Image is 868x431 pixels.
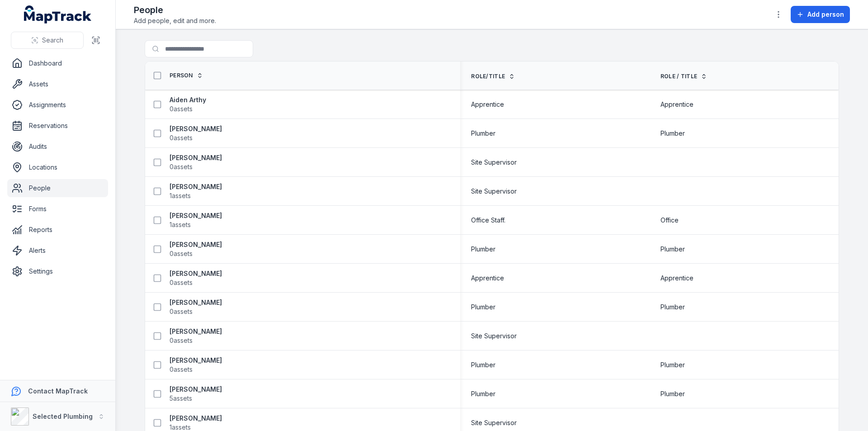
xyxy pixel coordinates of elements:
[7,54,108,72] a: Dashboard
[170,72,193,79] span: Person
[660,129,685,138] span: Plumber
[170,95,206,114] a: Aiden Arthy0assets
[7,158,108,176] a: Locations
[660,216,679,225] span: Office
[170,211,222,229] a: [PERSON_NAME]1assets
[170,124,222,133] strong: [PERSON_NAME]
[807,10,844,19] span: Add person
[33,412,93,420] strong: Selected Plumbing
[471,245,495,254] span: Plumber
[471,303,495,312] span: Plumber
[7,221,108,239] a: Reports
[7,137,108,156] a: Audits
[170,240,222,258] a: [PERSON_NAME]0assets
[11,32,84,49] button: Search
[170,336,193,345] span: 0 assets
[170,104,193,114] span: 0 assets
[170,153,222,162] strong: [PERSON_NAME]
[471,274,504,283] span: Apprentice
[170,182,222,200] a: [PERSON_NAME]1assets
[471,73,515,80] a: Role/Title
[471,73,505,80] span: Role/Title
[170,269,222,287] a: [PERSON_NAME]0assets
[170,249,193,258] span: 0 assets
[471,187,517,196] span: Site Supervisor
[7,262,108,280] a: Settings
[24,5,92,24] a: MapTrack
[170,220,191,229] span: 1 assets
[170,385,222,403] a: [PERSON_NAME]5assets
[170,72,203,79] a: Person
[170,298,222,307] strong: [PERSON_NAME]
[134,16,216,25] span: Add people, edit and more.
[170,365,193,374] span: 0 assets
[170,211,222,220] strong: [PERSON_NAME]
[471,418,517,427] span: Site Supervisor
[170,356,222,374] a: [PERSON_NAME]0assets
[170,298,222,316] a: [PERSON_NAME]0assets
[170,394,192,403] span: 5 assets
[170,124,222,142] a: [PERSON_NAME]0assets
[660,389,685,398] span: Plumber
[471,158,517,167] span: Site Supervisor
[170,327,222,336] strong: [PERSON_NAME]
[471,129,495,138] span: Plumber
[170,385,222,394] strong: [PERSON_NAME]
[660,245,685,254] span: Plumber
[471,360,495,369] span: Plumber
[660,100,693,109] span: Apprentice
[660,274,693,283] span: Apprentice
[7,75,108,93] a: Assets
[7,242,108,260] a: Alerts
[170,162,193,171] span: 0 assets
[471,100,504,109] span: Apprentice
[7,200,108,218] a: Forms
[170,153,222,171] a: [PERSON_NAME]0assets
[170,240,222,249] strong: [PERSON_NAME]
[660,360,685,369] span: Plumber
[28,387,88,395] strong: Contact MapTrack
[170,133,193,142] span: 0 assets
[7,96,108,114] a: Assignments
[471,389,495,398] span: Plumber
[170,269,222,278] strong: [PERSON_NAME]
[660,73,698,80] span: Role / Title
[170,182,222,191] strong: [PERSON_NAME]
[7,117,108,135] a: Reservations
[471,216,505,225] span: Office Staff.
[170,327,222,345] a: [PERSON_NAME]0assets
[170,307,193,316] span: 0 assets
[791,6,850,23] button: Add person
[170,191,191,200] span: 1 assets
[7,179,108,197] a: People
[660,73,708,80] a: Role / Title
[170,414,222,423] strong: [PERSON_NAME]
[42,36,63,45] span: Search
[471,332,517,341] span: Site Supervisor
[134,4,216,16] h2: People
[660,303,685,312] span: Plumber
[170,95,206,104] strong: Aiden Arthy
[170,278,193,287] span: 0 assets
[170,356,222,365] strong: [PERSON_NAME]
